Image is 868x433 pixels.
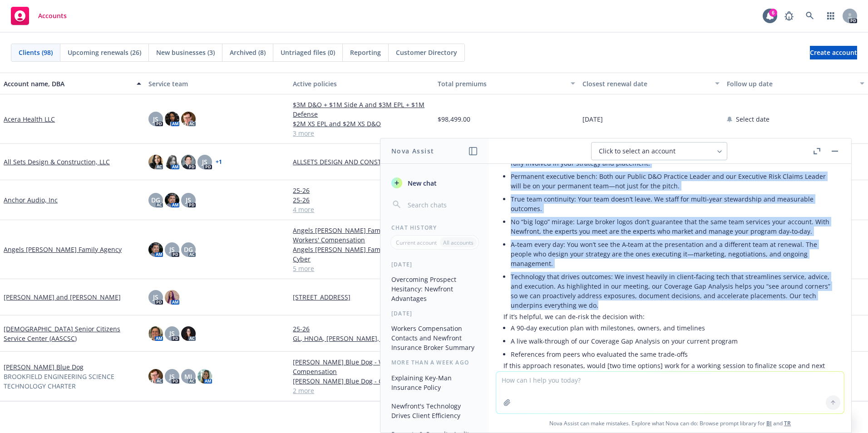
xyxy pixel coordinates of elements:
[293,100,430,119] a: $3M D&O + $1M Side A and $3M EPL + $1M Defense
[736,114,769,124] span: Select date
[281,48,335,57] span: Untriaged files (0)
[68,48,141,57] span: Upcoming renewals (26)
[169,372,175,381] span: JS
[293,226,430,245] a: Angels [PERSON_NAME] Family Agency - Workers' Compensation
[511,170,837,192] li: Permanent executive bench: Both our Public D&O Practice Leader and our Executive Risk Claims Lead...
[388,321,482,355] button: Workers Compensation Contacts and Newfront Insurance Broker Summary
[293,357,430,376] a: [PERSON_NAME] Blue Dog - Workers' Compensation
[438,114,470,124] span: $98,499.00
[216,159,222,165] a: + 1
[591,142,727,160] button: Click to select an account
[293,292,430,302] a: [STREET_ADDRESS]
[230,48,266,57] span: Archived (8)
[727,79,854,89] div: Follow up date
[293,376,430,386] a: [PERSON_NAME] Blue Dog - Cyber
[197,369,212,384] img: photo
[511,192,837,215] li: True team continuity: Your team doesn’t leave. We staff for multi‑year stewardship and measurable...
[153,114,158,124] span: JS
[380,261,489,268] div: [DATE]
[148,242,163,257] img: photo
[169,329,175,338] span: JS
[599,147,676,156] span: Click to select an account
[38,12,67,20] span: Accounts
[7,3,70,29] a: Accounts
[511,335,837,348] li: A live walk‑through of our Coverage Gap Analysis on your current program
[293,264,430,273] a: 5 more
[293,386,430,395] a: 2 more
[511,270,837,312] li: Technology that drives outcomes: We invest heavily in client‑facing tech that streamlines service...
[289,73,434,94] button: Active policies
[784,419,791,427] a: TR
[293,79,430,89] div: Active policies
[4,362,84,372] a: [PERSON_NAME] Blue Dog
[186,195,191,205] span: JS
[293,334,430,343] a: GL, HNOA, [PERSON_NAME], E&O 25-26
[388,175,482,191] button: New chat
[443,239,473,246] p: All accounts
[184,372,192,381] span: MJ
[181,155,196,169] img: photo
[769,7,777,15] div: 6
[503,312,837,321] p: If it’s helpful, we can de‑risk the decision with:
[165,290,179,305] img: photo
[406,198,478,211] input: Search chats
[293,157,430,167] a: ALLSETS DESIGN AND CONSTRUCTION
[4,157,110,167] a: All Sets Design & Construction, LLC
[388,399,482,423] button: Newfront's Technology Drives Client Efficiency
[380,224,489,231] div: Chat History
[145,73,290,94] button: Service team
[148,369,163,384] img: photo
[511,238,837,270] li: A‑team every day: You won’t see the A‑team at the presentation and a different team at renewal. T...
[148,79,286,89] div: Service team
[156,48,215,57] span: New businesses (3)
[810,44,857,61] span: Create account
[4,324,141,343] a: [DEMOGRAPHIC_DATA] Senior Citizens Service Center (AASCSC)
[293,245,430,264] a: Angels [PERSON_NAME] Family Agency - Cyber
[165,155,179,169] img: photo
[4,79,131,89] div: Account name, DBA
[148,326,163,341] img: photo
[766,419,772,427] a: BI
[396,239,437,246] p: Current account
[293,205,430,214] a: 4 more
[151,195,160,205] span: DG
[380,310,489,317] div: [DATE]
[4,245,122,254] a: Angels [PERSON_NAME] Family Agency
[350,48,381,57] span: Reporting
[184,245,193,254] span: DG
[396,48,457,57] span: Customer Directory
[723,73,868,94] button: Follow up date
[165,112,179,126] img: photo
[406,178,437,188] span: New chat
[293,186,430,195] a: 25-26
[380,359,489,366] div: More than a week ago
[4,195,58,205] a: Anchor Audio, Inc
[388,272,482,306] button: Overcoming Prospect Hesitancy: Newfront Advantages
[293,128,430,138] a: 3 more
[511,348,837,361] li: References from peers who evaluated the same trade‑offs
[582,114,603,124] span: [DATE]
[148,155,163,169] img: photo
[391,146,434,156] h1: Nova Assist
[19,48,53,57] span: Clients (98)
[579,73,724,94] button: Closest renewal date
[202,157,207,167] span: JS
[801,7,819,25] a: Search
[780,7,798,25] a: Report a Bug
[438,79,565,89] div: Total premiums
[810,46,857,59] a: Create account
[511,321,837,335] li: A 90‑day execution plan with milestones, owners, and timelines
[4,114,55,124] a: Acera Health LLC
[181,112,196,126] img: photo
[493,414,848,433] span: Nova Assist can make mistakes. Explore what Nova can do: Browse prompt library for and
[503,361,837,380] p: If this approach resonates, would [two time options] work for a working session to finalize scope...
[293,324,430,334] a: 25-26
[165,193,179,207] img: photo
[511,215,837,238] li: No “big logo” mirage: Large broker logos don’t guarantee that the same team services your account...
[4,292,121,302] a: [PERSON_NAME] and [PERSON_NAME]
[582,79,710,89] div: Closest renewal date
[822,7,840,25] a: Switch app
[434,73,579,94] button: Total premiums
[4,372,141,391] span: BROOKFIELD ENGINEERING SCIENCE TECHNOLOGY CHARTER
